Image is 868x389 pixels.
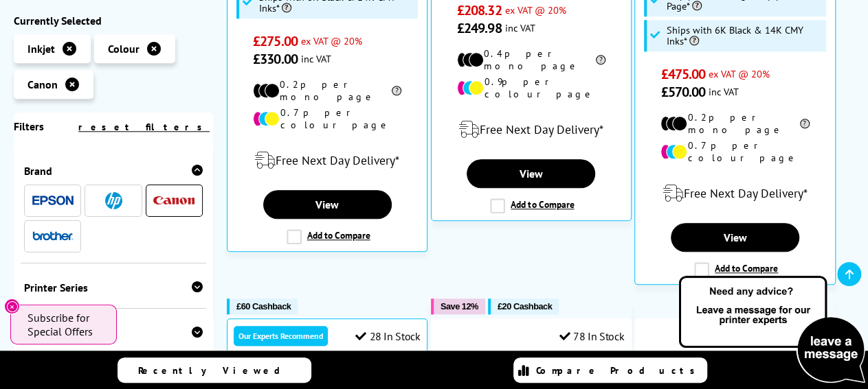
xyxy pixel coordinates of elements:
div: Our Experts Recommend [234,326,328,346]
a: View [263,190,392,219]
span: Compare Products [536,364,702,377]
li: 0.4p per mono page [457,47,605,72]
img: Epson [32,196,74,206]
button: Save 12% [431,298,485,314]
span: ex VAT @ 20% [709,67,770,80]
a: View [671,223,799,252]
span: £570.00 [660,83,705,101]
label: Add to Compare [490,198,574,213]
label: Add to Compare [694,262,778,277]
span: £249.98 [457,19,502,37]
span: inc VAT [504,21,535,34]
li: 0.2p per mono page [253,78,401,103]
img: Brother [32,231,74,241]
span: inc VAT [709,85,739,98]
span: inc VAT [301,52,331,65]
span: £475.00 [660,65,705,83]
button: £20 Cashback [488,298,559,314]
span: Subscribe for Special Offers [27,311,103,338]
a: Brother [32,228,74,245]
span: Inkjet [27,42,55,56]
span: Recently Viewed [138,364,294,377]
img: HP [105,192,122,209]
li: 0.9p per colour page [457,75,605,100]
span: Canon [27,78,58,91]
a: HP [93,192,134,209]
div: 78 In Stock [559,329,624,343]
a: Recently Viewed [118,357,311,383]
span: £20 Cashback [498,301,552,311]
div: modal_delivery [234,141,420,180]
div: Currently Selected [14,14,213,27]
span: Save 12% [441,301,478,311]
span: £60 Cashback [236,301,291,311]
span: ex VAT @ 20% [301,34,362,47]
img: Open Live Chat window [676,274,868,386]
button: Close [4,298,20,314]
li: 0.7p per colour page [660,139,809,164]
div: modal_delivery [642,174,827,213]
div: Brand [24,164,203,178]
span: ex VAT @ 20% [504,3,566,16]
span: Colour [108,42,140,56]
a: Canon [153,192,194,209]
a: reset filters [78,121,210,133]
a: View [467,159,595,188]
button: £60 Cashback [227,298,298,314]
label: Add to Compare [287,229,370,244]
a: Epson [32,192,74,209]
span: £275.00 [253,32,298,50]
div: 28 In Stock [355,329,420,343]
span: Filters [14,119,44,133]
li: 0.2p per mono page [660,111,809,136]
span: £208.32 [457,1,502,19]
span: £330.00 [253,50,298,68]
div: Printer Series [24,281,203,294]
div: modal_delivery [438,110,624,149]
a: Compare Products [513,357,707,383]
span: Ships with 6K Black & 14K CMY Inks* [667,25,823,47]
li: 0.7p per colour page [253,106,401,131]
img: Canon [153,196,194,205]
